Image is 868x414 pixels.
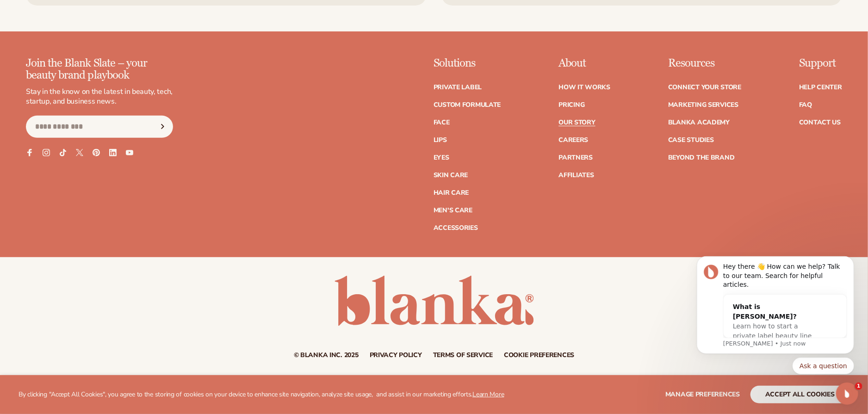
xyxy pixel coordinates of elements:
[855,383,862,390] span: 1
[665,386,740,403] button: Manage preferences
[836,383,858,405] iframe: Intercom live chat
[750,386,849,403] button: accept all cookies
[294,351,359,359] small: © Blanka Inc. 2025
[434,57,501,69] p: Solutions
[558,119,595,126] a: Our Story
[683,252,868,389] iframe: Intercom notifications message
[799,84,842,91] a: Help Center
[668,57,741,69] p: Resources
[504,352,574,358] a: Cookie preferences
[370,352,422,358] a: Privacy policy
[434,190,469,196] a: Hair Care
[433,352,493,358] a: Terms of service
[558,137,588,143] a: Careers
[668,84,741,91] a: Connect your store
[668,102,738,108] a: Marketing services
[558,57,610,69] p: About
[434,207,472,214] a: Men's Care
[668,137,714,143] a: Case Studies
[668,154,735,161] a: Beyond the brand
[799,102,812,108] a: FAQ
[558,84,610,91] a: How It Works
[558,154,593,161] a: Partners
[799,119,841,126] a: Contact Us
[799,57,842,69] p: Support
[665,390,740,399] span: Manage preferences
[19,391,504,399] p: By clicking "Accept All Cookies", you agree to the storing of cookies on your device to enhance s...
[558,102,584,108] a: Pricing
[434,137,447,143] a: Lips
[434,102,501,108] a: Custom formulate
[434,225,478,231] a: Accessories
[26,87,173,106] p: Stay in the know on the latest in beauty, tech, startup, and business news.
[472,390,504,399] a: Learn More
[152,116,173,138] button: Subscribe
[668,119,730,126] a: Blanka Academy
[26,57,173,82] p: Join the Blank Slate – your beauty brand playbook
[434,119,450,126] a: Face
[434,84,482,91] a: Private label
[434,154,449,161] a: Eyes
[434,172,468,179] a: Skin Care
[558,172,594,179] a: Affiliates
